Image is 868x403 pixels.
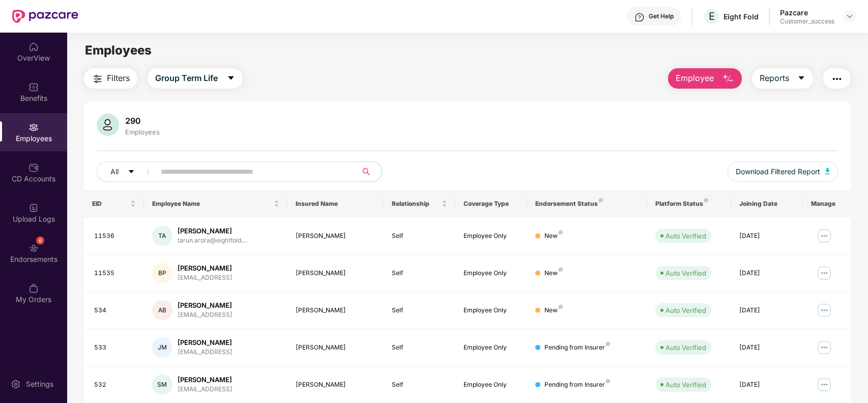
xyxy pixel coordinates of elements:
[94,268,136,278] div: 11535
[94,380,136,390] div: 532
[704,198,708,202] img: svg+xml;base64,PHN2ZyB4bWxucz0iaHR0cDovL3d3dy53My5vcmcvMjAwMC9zdmciIHdpZHRoPSI4IiBoZWlnaHQ9IjgiIH...
[128,168,135,176] span: caret-down
[152,226,172,246] div: TA
[739,380,795,390] div: [DATE]
[544,380,610,390] div: Pending from Insurer
[816,377,832,393] img: manageButton
[544,306,563,315] div: New
[464,268,519,278] div: Employee Only
[736,166,820,177] span: Download Filtered Report
[464,343,519,353] div: Employee Only
[666,305,706,315] div: Auto Verified
[97,162,159,182] button: Allcaret-down
[825,168,830,174] img: svg+xml;base64,PHN2ZyB4bWxucz0iaHR0cDovL3d3dy53My5vcmcvMjAwMC9zdmciIHhtbG5zOnhsaW5rPSJodHRwOi8vd3...
[676,72,714,85] span: Employee
[152,300,172,320] div: AB
[559,230,563,234] img: svg+xml;base64,PHN2ZyB4bWxucz0iaHR0cDovL3d3dy53My5vcmcvMjAwMC9zdmciIHdpZHRoPSI4IiBoZWlnaHQ9IjgiIH...
[296,343,375,353] div: [PERSON_NAME]
[780,17,834,25] div: Customer_success
[816,339,832,356] img: manageButton
[110,166,119,177] span: All
[666,268,706,278] div: Auto Verified
[739,268,795,278] div: [DATE]
[728,162,838,182] button: Download Filtered Report
[392,306,447,315] div: Self
[606,379,610,383] img: svg+xml;base64,PHN2ZyB4bWxucz0iaHR0cDovL3d3dy53My5vcmcvMjAwMC9zdmciIHdpZHRoPSI4IiBoZWlnaHQ9IjgiIH...
[666,231,706,241] div: Auto Verified
[84,68,137,89] button: Filters
[152,337,172,358] div: JM
[28,163,39,173] img: svg+xml;base64,PHN2ZyBpZD0iQ0RfQWNjb3VudHMiIGRhdGEtbmFtZT0iQ0QgQWNjb3VudHMiIHhtbG5zPSJodHRwOi8vd3...
[816,302,832,318] img: manageButton
[544,231,563,241] div: New
[11,379,21,389] img: svg+xml;base64,PHN2ZyBpZD0iU2V0dGluZy0yMHgyMCIgeG1sbnM9Imh0dHA6Ly93d3cudzMub3JnLzIwMDAvc3ZnIiB3aW...
[178,236,247,246] div: tarun.arora@eightfold....
[28,82,39,92] img: svg+xml;base64,PHN2ZyBpZD0iQmVuZWZpdHMiIHhtbG5zPSJodHRwOi8vd3d3LnczLm9yZy8yMDAwL3N2ZyIgd2lkdGg9Ij...
[148,68,243,89] button: Group Term Lifecaret-down
[544,268,563,278] div: New
[94,343,136,353] div: 533
[544,343,610,353] div: Pending from Insurer
[36,236,44,245] div: 6
[606,342,610,346] img: svg+xml;base64,PHN2ZyB4bWxucz0iaHR0cDovL3d3dy53My5vcmcvMjAwMC9zdmciIHdpZHRoPSI4IiBoZWlnaHQ9IjgiIH...
[559,267,563,272] img: svg+xml;base64,PHN2ZyB4bWxucz0iaHR0cDovL3d3dy53My5vcmcvMjAwMC9zdmciIHdpZHRoPSI4IiBoZWlnaHQ9IjgiIH...
[28,283,39,293] img: svg+xml;base64,PHN2ZyBpZD0iTXlfT3JkZXJzIiBkYXRhLW5hbWU9Ik15IE9yZGVycyIgeG1sbnM9Imh0dHA6Ly93d3cudz...
[123,116,162,126] div: 290
[760,72,789,85] span: Reports
[668,68,742,89] button: Employee
[535,200,639,208] div: Endorsement Status
[296,268,375,278] div: [PERSON_NAME]
[28,122,39,132] img: svg+xml;base64,PHN2ZyBpZD0iRW1wbG95ZWVzIiB4bWxucz0iaHR0cDovL3d3dy53My5vcmcvMjAwMC9zdmciIHdpZHRoPS...
[559,305,563,309] img: svg+xml;base64,PHN2ZyB4bWxucz0iaHR0cDovL3d3dy53My5vcmcvMjAwMC9zdmciIHdpZHRoPSI4IiBoZWlnaHQ9IjgiIH...
[831,73,843,85] img: svg+xml;base64,PHN2ZyB4bWxucz0iaHR0cDovL3d3dy53My5vcmcvMjAwMC9zdmciIHdpZHRoPSIyNCIgaGVpZ2h0PSIyNC...
[709,10,715,22] span: E
[84,190,144,218] th: EID
[357,162,382,182] button: search
[739,231,795,241] div: [DATE]
[23,379,56,389] div: Settings
[599,198,603,202] img: svg+xml;base64,PHN2ZyB4bWxucz0iaHR0cDovL3d3dy53My5vcmcvMjAwMC9zdmciIHdpZHRoPSI4IiBoZWlnaHQ9IjgiIH...
[464,380,519,390] div: Employee Only
[155,72,218,85] span: Group Term Life
[144,190,288,218] th: Employee Name
[752,68,813,89] button: Reportscaret-down
[152,374,172,395] div: SM
[178,263,233,273] div: [PERSON_NAME]
[94,231,136,241] div: 11536
[178,338,233,347] div: [PERSON_NAME]
[92,73,104,85] img: svg+xml;base64,PHN2ZyB4bWxucz0iaHR0cDovL3d3dy53My5vcmcvMjAwMC9zdmciIHdpZHRoPSIyNCIgaGVpZ2h0PSIyNC...
[384,190,455,218] th: Relationship
[178,385,233,394] div: [EMAIL_ADDRESS]
[28,203,39,213] img: svg+xml;base64,PHN2ZyBpZD0iVXBsb2FkX0xvZ3MiIGRhdGEtbmFtZT0iVXBsb2FkIExvZ3MiIHhtbG5zPSJodHRwOi8vd3...
[816,228,832,244] img: manageButton
[392,231,447,241] div: Self
[731,190,803,218] th: Joining Date
[739,343,795,353] div: [DATE]
[392,380,447,390] div: Self
[296,306,375,315] div: [PERSON_NAME]
[97,114,119,136] img: svg+xml;base64,PHN2ZyB4bWxucz0iaHR0cDovL3d3dy53My5vcmcvMjAwMC9zdmciIHhtbG5zOnhsaW5rPSJodHRwOi8vd3...
[816,265,832,281] img: manageButton
[178,310,233,320] div: [EMAIL_ADDRESS]
[846,12,854,20] img: svg+xml;base64,PHN2ZyBpZD0iRHJvcGRvd24tMzJ4MzIiIHhtbG5zPSJodHRwOi8vd3d3LnczLm9yZy8yMDAwL3N2ZyIgd2...
[357,168,377,176] span: search
[722,73,734,85] img: svg+xml;base64,PHN2ZyB4bWxucz0iaHR0cDovL3d3dy53My5vcmcvMjAwMC9zdmciIHhtbG5zOnhsaW5rPSJodHRwOi8vd3...
[94,306,136,315] div: 534
[296,231,375,241] div: [PERSON_NAME]
[178,347,233,357] div: [EMAIL_ADDRESS]
[178,301,233,310] div: [PERSON_NAME]
[178,273,233,283] div: [EMAIL_ADDRESS]
[666,342,706,353] div: Auto Verified
[655,200,723,208] div: Platform Status
[123,128,162,136] div: Employees
[178,375,233,385] div: [PERSON_NAME]
[455,190,527,218] th: Coverage Type
[780,8,834,17] div: Pazcare
[287,190,383,218] th: Insured Name
[803,190,851,218] th: Manage
[85,43,152,58] span: Employees
[107,72,130,85] span: Filters
[296,380,375,390] div: [PERSON_NAME]
[152,200,272,208] span: Employee Name
[28,42,39,52] img: svg+xml;base64,PHN2ZyBpZD0iSG9tZSIgeG1sbnM9Imh0dHA6Ly93d3cudzMub3JnLzIwMDAvc3ZnIiB3aWR0aD0iMjAiIG...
